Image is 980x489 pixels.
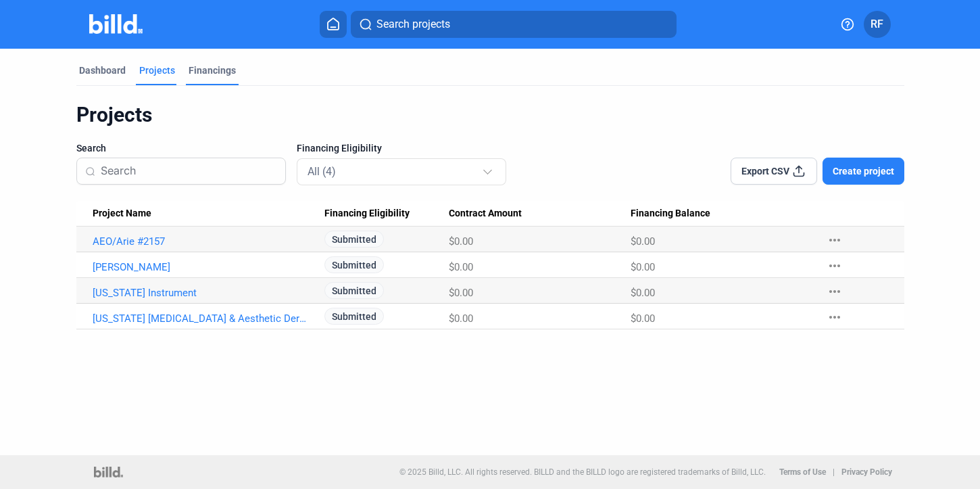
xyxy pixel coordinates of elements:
span: RF [871,16,883,32]
mat-icon: more_horiz [827,309,843,325]
span: $0.00 [631,261,655,273]
mat-icon: more_horiz [827,283,843,300]
span: Submitted [324,256,384,273]
a: AEO/Arie #2157 [93,235,312,248]
span: $0.00 [449,261,473,273]
div: Financing Eligibility [324,208,449,220]
a: [PERSON_NAME] [93,261,312,273]
div: Projects [76,102,904,128]
span: Submitted [324,282,384,299]
span: $0.00 [449,312,473,325]
div: Projects [139,64,175,77]
button: Create project [823,158,904,185]
span: $0.00 [449,235,473,248]
span: Financing Eligibility [297,141,382,155]
a: [US_STATE] Instrument [93,287,312,299]
input: Search [101,157,277,185]
p: | [833,467,835,477]
span: $0.00 [631,312,655,325]
button: RF [864,11,891,38]
b: Privacy Policy [841,467,892,477]
span: Search [76,141,106,155]
span: Financing Eligibility [324,208,410,220]
div: Contract Amount [449,208,631,220]
span: Export CSV [741,164,789,178]
span: Search projects [376,16,450,32]
span: Financing Balance [631,208,710,220]
span: Submitted [324,308,384,325]
span: Create project [833,164,894,178]
span: Contract Amount [449,208,522,220]
div: Financings [189,64,236,77]
button: Export CSV [731,158,817,185]
p: © 2025 Billd, LLC. All rights reserved. BILLD and the BILLD logo are registered trademarks of Bil... [399,467,766,477]
span: $0.00 [449,287,473,299]
span: Project Name [93,208,151,220]
div: Dashboard [79,64,126,77]
span: Submitted [324,231,384,248]
span: $0.00 [631,235,655,248]
img: Billd Company Logo [89,14,143,34]
img: logo [94,467,123,478]
span: $0.00 [631,287,655,299]
div: Financing Balance [631,208,813,220]
mat-icon: more_horiz [827,258,843,274]
button: Search projects [351,11,677,38]
b: Terms of Use [779,467,826,477]
mat-icon: more_horiz [827,232,843,248]
a: [US_STATE] [MEDICAL_DATA] & Aesthetic Dermatology [93,312,312,325]
mat-select-trigger: All (4) [308,165,336,178]
div: Project Name [93,208,325,220]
